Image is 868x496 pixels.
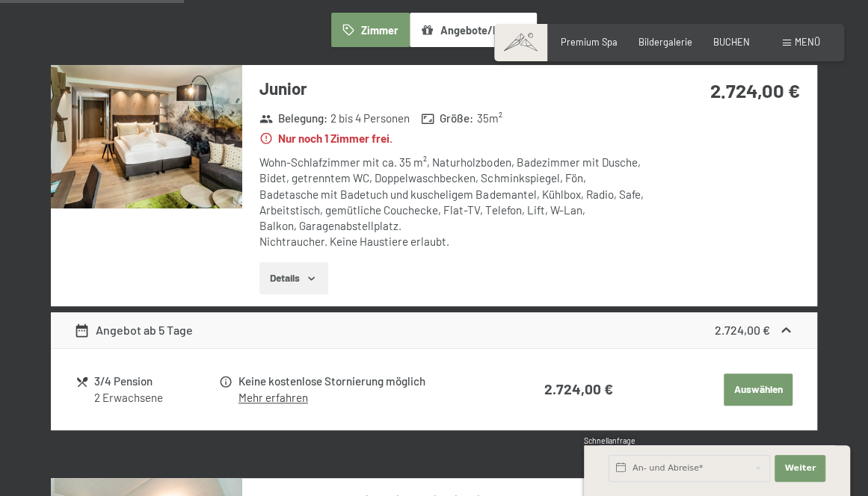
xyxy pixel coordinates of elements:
[259,131,393,146] strong: Nur noch 1 Zimmer frei.
[238,391,308,404] a: Mehr erfahren
[259,111,327,126] strong: Belegung :
[410,13,537,47] button: Angebote/Pakete
[584,436,635,445] span: Schnellanfrage
[561,36,618,48] a: Premium Spa
[259,155,644,250] div: Wohn-Schlafzimmer mit ca. 35 m², Naturholzboden, Badezimmer mit Dusche, Bidet, getrenntem WC, Dop...
[74,321,193,339] div: Angebot ab 5 Tage
[710,78,800,102] strong: 2.724,00 €
[775,455,825,482] button: Weiter
[544,380,613,397] strong: 2.724,00 €
[724,373,792,406] button: Auswählen
[331,13,409,47] button: Zimmer
[421,111,473,126] strong: Größe :
[784,462,816,474] span: Weiter
[795,36,820,48] span: Menü
[713,36,750,48] a: BUCHEN
[94,373,218,390] div: 3/4 Pension
[238,373,505,390] div: Keine kostenlose Stornierung möglich
[476,111,502,126] span: 35 m²
[259,262,327,295] button: Details
[94,390,218,406] div: 2 Erwachsene
[259,77,644,100] h3: Junior
[714,323,769,337] strong: 2.724,00 €
[330,111,410,126] span: 2 bis 4 Personen
[51,312,817,348] div: Angebot ab 5 Tage2.724,00 €
[638,36,692,48] a: Bildergalerie
[51,65,242,208] img: mss_renderimg.php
